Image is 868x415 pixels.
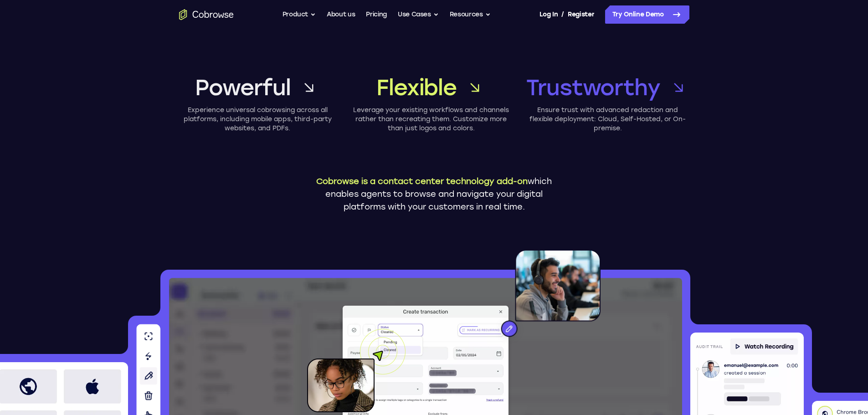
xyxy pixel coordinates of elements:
[327,5,355,24] a: About us
[568,5,594,24] a: Register
[459,250,601,346] img: An agent with a headset
[179,106,336,133] p: Experience universal cobrowsing across all platforms, including mobile apps, third-party websites...
[179,9,234,20] a: Go to the home page
[353,106,510,133] p: Leverage your existing workflows and channels rather than recreating them. Customize more than ju...
[398,5,439,24] button: Use Cases
[316,176,528,186] span: Cobrowse is a contact center technology add-on
[526,73,660,102] span: Trustworthy
[195,73,290,102] span: Powerful
[561,9,564,20] span: /
[309,175,560,213] p: which enables agents to browse and navigate your digital platforms with your customers in real time.
[366,5,387,24] a: Pricing
[282,5,316,24] button: Product
[539,5,558,24] a: Log In
[605,5,689,24] a: Try Online Demo
[526,73,689,102] a: Trustworthy
[179,73,336,102] a: Powerful
[376,73,456,102] span: Flexible
[526,106,689,133] p: Ensure trust with advanced redaction and flexible deployment: Cloud, Self-Hosted, or On-premise.
[307,329,406,412] img: A customer holding their phone
[353,73,510,102] a: Flexible
[450,5,491,24] button: Resources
